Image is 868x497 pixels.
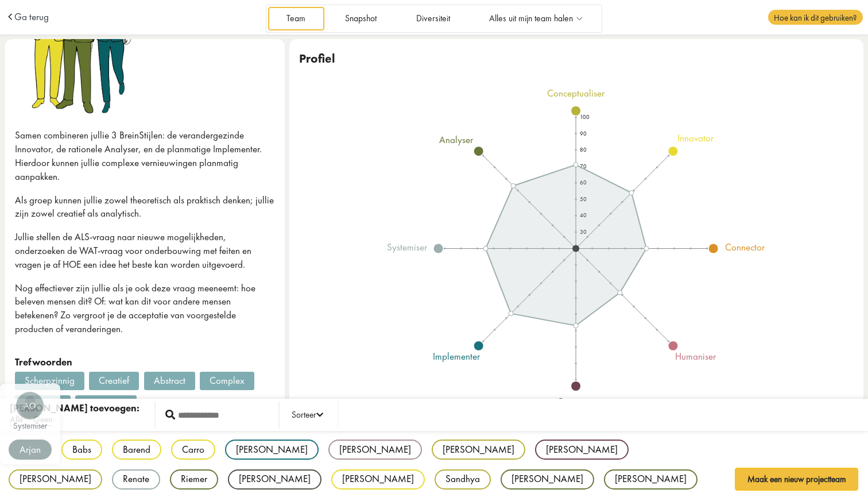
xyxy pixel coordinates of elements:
[501,469,594,490] div: [PERSON_NAME]
[144,372,195,390] div: Abstract
[225,440,319,460] div: [PERSON_NAME]
[112,469,160,490] div: Renate
[432,440,525,460] div: [PERSON_NAME]
[580,129,587,137] text: 90
[75,395,137,414] div: Zorgvuldig
[726,241,766,253] tspan: connector
[61,440,102,460] div: Babs
[268,7,324,30] a: Team
[548,87,606,99] tspan: conceptualiser
[604,469,697,490] div: [PERSON_NAME]
[580,113,590,121] text: 100
[15,194,275,221] p: Als groep kunnen jullie zowel theoretisch als praktisch denken; jullie zijn zowel creatief als an...
[171,440,215,460] div: Carro
[10,402,139,415] div: [PERSON_NAME] toevoegen:
[15,129,275,183] p: Samen combineren jullie 3 BreinStijlen: de verandergezinde Innovator, de rationele Analyser, en d...
[9,440,52,460] div: Arjan
[200,372,254,390] div: Complex
[535,440,629,460] div: [PERSON_NAME]
[735,468,859,491] button: Maak een nieuw projectteam
[14,12,49,22] a: Ga terug
[768,10,862,25] span: Hoe kan ik dit gebruiken?
[170,469,218,490] div: Riemer
[580,163,587,170] text: 70
[89,372,139,390] div: Creatief
[112,440,161,460] div: Barend
[9,469,102,490] div: [PERSON_NAME]
[489,14,573,24] span: Alles uit mijn team halen
[292,409,323,422] div: Sorteer
[331,469,425,490] div: [PERSON_NAME]
[557,395,596,408] tspan: organiser
[15,372,84,390] div: Scherpzinnig
[328,440,422,460] div: [PERSON_NAME]
[435,469,491,490] div: Sandhya
[387,241,428,253] tspan: systemiser
[228,469,321,490] div: [PERSON_NAME]
[326,7,395,30] a: Snapshot
[15,230,275,271] p: Jullie stellen de ALS-vraag naar nieuwe mogelijkheden, onderzoeken de WAT-vraag voor onderbouwing...
[580,146,587,153] text: 80
[16,401,44,411] span: AO
[397,7,468,30] a: Diversiteit
[471,7,600,30] a: Alles uit mijn team halen
[440,133,474,145] tspan: analyser
[299,51,335,66] span: Profiel
[676,350,717,363] tspan: humaniser
[678,132,715,144] tspan: innovator
[15,282,275,336] p: Nog effectiever zijn jullie als je ook deze vraag meeneemt: hoe beleven mensen dit? Of: wat kan d...
[15,356,72,368] strong: Trefwoorden
[5,422,54,430] div: systemiser
[433,350,480,363] tspan: implementer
